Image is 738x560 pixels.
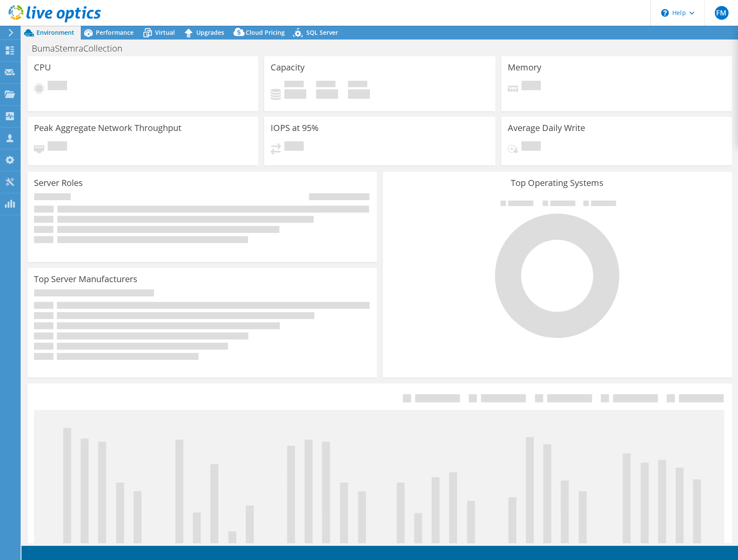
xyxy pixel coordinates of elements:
[271,123,319,133] h3: IOPS at 95%
[271,63,305,72] h3: Capacity
[34,178,83,188] h3: Server Roles
[284,81,304,89] span: Used
[284,89,306,99] h4: 0 GiB
[48,81,67,92] span: Pending
[34,123,181,133] h3: Peak Aggregate Network Throughput
[389,178,726,188] h3: Top Operating Systems
[661,9,669,17] svg: \n
[34,274,137,284] h3: Top Server Manufacturers
[521,141,541,153] span: Pending
[96,28,134,37] span: Performance
[48,141,67,153] span: Pending
[348,89,370,99] h4: 0 GiB
[34,63,51,72] h3: CPU
[316,89,338,99] h4: 0 GiB
[521,81,541,92] span: Pending
[196,28,224,37] span: Upgrades
[306,28,338,37] span: SQL Server
[155,28,175,37] span: Virtual
[348,81,367,89] span: Total
[316,81,335,89] span: Free
[37,28,74,37] span: Environment
[28,44,136,53] h1: BumaStemraCollection
[508,63,541,72] h3: Memory
[284,141,304,153] span: Pending
[508,123,585,133] h3: Average Daily Write
[715,6,729,20] span: FM
[246,28,285,37] span: Cloud Pricing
